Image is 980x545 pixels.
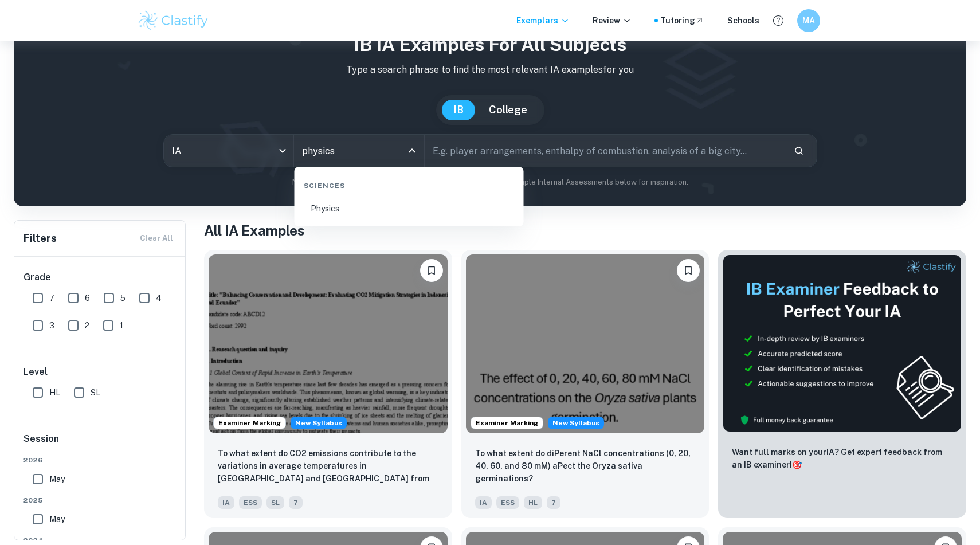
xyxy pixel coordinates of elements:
[789,141,809,160] button: Search
[291,417,347,429] div: Starting from the May 2026 session, the ESS IA requirements have changed. We created this exempla...
[792,460,802,469] span: 🎯
[496,496,519,509] span: ESS
[23,495,177,505] span: 2025
[49,513,65,526] span: May
[723,254,962,432] img: Thumbnail
[218,447,438,486] p: To what extent do CO2 emissions contribute to the variations in average temperatures in Indonesia...
[218,496,234,509] span: IA
[477,100,539,120] button: College
[802,14,816,27] h6: MA
[420,259,443,282] button: Bookmark
[548,417,604,429] span: New Syllabus
[524,496,542,509] span: HL
[23,365,177,379] h6: Level
[475,496,492,509] span: IA
[797,9,820,32] button: MA
[732,446,952,471] p: Want full marks on your IA ? Get expert feedback from an IB examiner!
[85,319,89,332] span: 2
[548,417,604,429] div: Starting from the May 2026 session, the ESS IA requirements have changed. We created this exempla...
[209,254,448,433] img: ESS IA example thumbnail: To what extent do CO2 emissions contribu
[660,14,704,27] a: Tutoring
[404,143,420,159] button: Close
[23,455,177,465] span: 2026
[425,135,784,167] input: E.g. player arrangements, enthalpy of combustion, analysis of a big city...
[120,319,123,332] span: 1
[769,11,788,30] button: Help and Feedback
[547,496,560,509] span: 7
[23,432,177,455] h6: Session
[239,496,262,509] span: ESS
[289,496,303,509] span: 7
[593,14,632,27] p: Review
[49,319,54,332] span: 3
[85,292,90,304] span: 6
[23,177,957,188] p: Not sure what to search for? You can always look through our example Internal Assessments below f...
[23,31,957,58] h1: IB IA examples for all subjects
[204,220,966,241] h1: All IA Examples
[120,292,126,304] span: 5
[204,250,452,518] a: Examiner MarkingStarting from the May 2026 session, the ESS IA requirements have changed. We crea...
[49,473,65,485] span: May
[475,447,696,485] p: To what extent do diPerent NaCl concentrations (0, 20, 40, 60, and 80 mM) aPect the Oryza sativa ...
[91,386,100,399] span: SL
[49,386,60,399] span: HL
[266,496,284,509] span: SL
[299,195,519,222] li: Physics
[23,230,57,246] h6: Filters
[516,14,570,27] p: Exemplars
[49,292,54,304] span: 7
[299,171,519,195] div: Sciences
[137,9,210,32] img: Clastify logo
[214,418,285,428] span: Examiner Marking
[466,254,705,433] img: ESS IA example thumbnail: To what extent do diPerent NaCl concentr
[23,63,957,77] p: Type a search phrase to find the most relevant IA examples for you
[718,250,966,518] a: ThumbnailWant full marks on yourIA? Get expert feedback from an IB examiner!
[727,14,759,27] a: Schools
[23,270,177,284] h6: Grade
[471,418,543,428] span: Examiner Marking
[164,135,294,167] div: IA
[461,250,709,518] a: Examiner MarkingStarting from the May 2026 session, the ESS IA requirements have changed. We crea...
[156,292,162,304] span: 4
[677,259,700,282] button: Bookmark
[291,417,347,429] span: New Syllabus
[442,100,475,120] button: IB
